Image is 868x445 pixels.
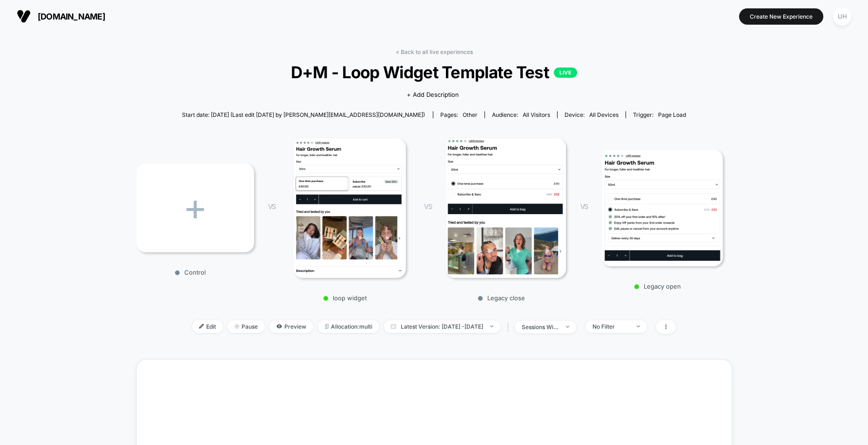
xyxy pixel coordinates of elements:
[235,324,239,329] img: end
[294,138,406,278] img: loop widget main
[739,8,823,25] button: Create New Experience
[492,111,550,118] div: Audience:
[440,111,478,118] div: Pages:
[424,202,431,210] span: VS
[441,294,562,302] p: Legacy close
[38,12,105,21] span: [DOMAIN_NAME]
[522,324,559,330] div: sessions with impression
[132,269,249,276] p: Control
[589,111,619,118] span: all devices
[391,324,396,329] img: calendar
[505,320,515,334] span: |
[602,149,723,267] img: Legacy open main
[17,9,31,23] img: Visually logo
[136,163,254,252] div: +
[833,7,851,26] div: UH
[285,294,406,302] p: loop widget
[407,90,459,100] span: + Add Description
[566,326,569,328] img: end
[166,62,702,82] span: D+M - Loop Widget Template Test
[633,111,686,118] div: Trigger:
[318,320,379,333] span: Allocation: multi
[597,283,718,290] p: Legacy open
[269,320,313,333] span: Preview
[384,320,500,333] span: Latest Version: [DATE] - [DATE]
[192,320,223,333] span: Edit
[268,202,276,210] span: VS
[658,111,686,118] span: Page Load
[446,138,566,278] img: Legacy close main
[830,7,854,26] button: UH
[580,202,588,210] span: VS
[325,324,329,329] img: rebalance
[228,320,265,333] span: Pause
[463,111,478,118] span: other
[557,111,626,118] span: Device:
[637,325,640,327] img: end
[182,111,425,118] span: Start date: [DATE] (Last edit [DATE] by [PERSON_NAME][EMAIL_ADDRESS][DOMAIN_NAME])
[199,324,204,329] img: edit
[592,323,630,330] div: No Filter
[554,67,577,78] p: LIVE
[396,48,473,55] a: < Back to all live experiences
[14,9,108,24] button: [DOMAIN_NAME]
[490,325,493,327] img: end
[523,111,550,118] span: All Visitors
